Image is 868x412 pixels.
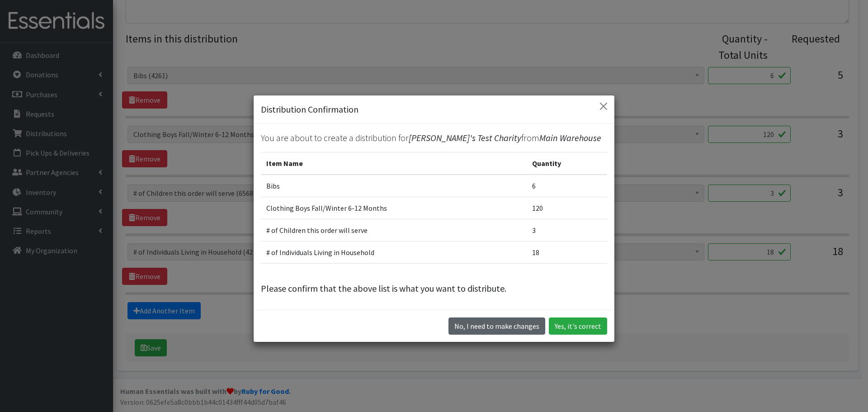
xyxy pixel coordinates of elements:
p: Please confirm that the above list is what you want to distribute. [261,282,607,295]
button: Yes, it's correct [549,317,607,335]
td: # of Children this order will serve [261,219,527,242]
td: Clothing Boys Fall/Winter 6-12 Months [261,197,527,219]
td: 3 [527,219,607,242]
button: Close [596,99,611,114]
td: 18 [527,242,607,264]
td: 120 [527,197,607,219]
td: 6 [527,175,607,197]
h5: Distribution Confirmation [261,103,359,116]
span: [PERSON_NAME]'s Test Charity [409,132,521,143]
span: Main Warehouse [539,132,601,143]
th: Quantity [527,152,607,175]
button: No I need to make changes [448,317,545,335]
th: Item Name [261,152,527,175]
p: You are about to create a distribution for from [261,131,607,145]
td: # of Individuals Living in Household [261,242,527,264]
td: Bibs [261,175,527,197]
